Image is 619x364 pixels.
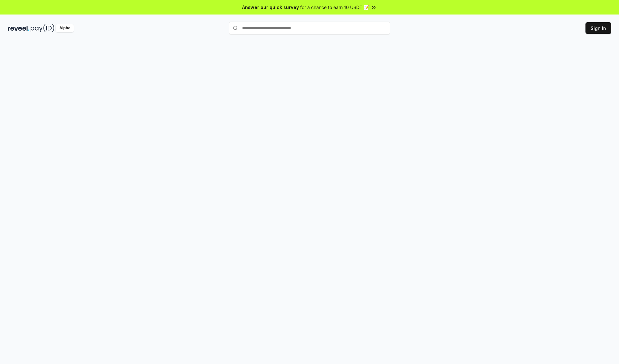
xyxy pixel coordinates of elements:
span: for a chance to earn 10 USDT 📝 [300,4,369,11]
div: Alpha [56,24,74,32]
img: reveel_dark [8,24,29,32]
span: Answer our quick survey [242,4,299,11]
button: Sign In [585,22,611,34]
img: pay_id [31,24,54,32]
